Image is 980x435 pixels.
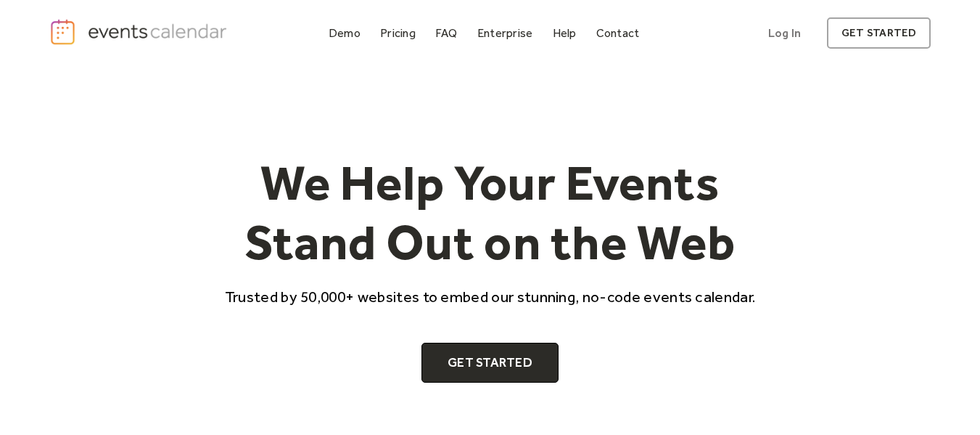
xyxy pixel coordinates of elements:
div: Help [553,29,577,37]
a: get started [827,17,931,49]
div: Demo [329,29,361,37]
a: Get Started [421,343,559,383]
a: Enterprise [472,23,538,43]
div: Pricing [380,29,416,37]
a: Help [547,23,582,43]
a: home [49,18,231,46]
div: Enterprise [477,29,532,37]
a: Pricing [374,23,421,43]
a: FAQ [429,23,464,43]
h1: We Help Your Events Stand Out on the Web [212,153,769,272]
a: Contact [590,23,646,43]
a: Demo [323,23,366,43]
p: Trusted by 50,000+ websites to embed our stunning, no-code events calendar. [212,286,769,307]
div: FAQ [435,29,458,37]
div: Contact [596,29,640,37]
a: Log In [754,17,815,49]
